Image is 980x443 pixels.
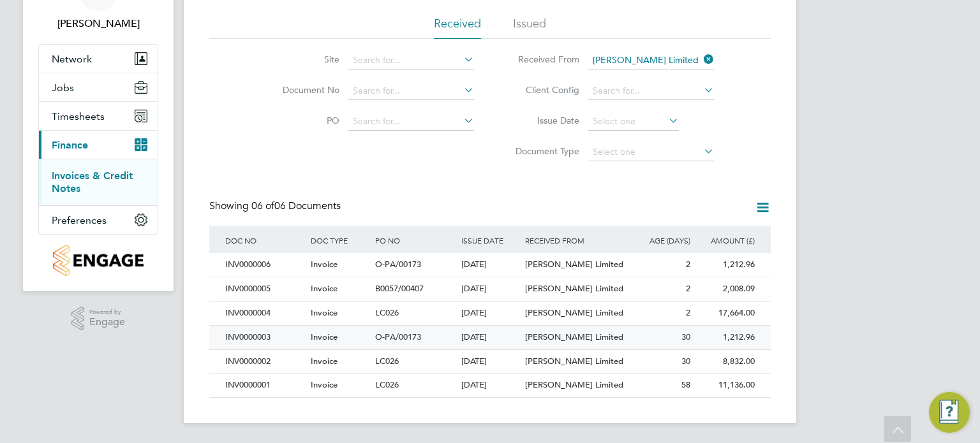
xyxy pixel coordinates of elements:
input: Search for... [588,82,714,100]
span: Network [52,53,92,65]
a: Invoices & Credit Notes [52,170,133,194]
span: [PERSON_NAME] Limited [525,283,623,294]
input: Search for... [348,82,474,100]
label: Issue Date [506,115,579,126]
label: Document No [266,84,339,96]
div: INV0000001 [222,374,308,397]
div: [DATE] [458,253,523,277]
input: Search for... [588,52,714,69]
span: Finance [52,139,88,151]
span: Preferences [52,214,107,226]
button: Jobs [39,73,158,101]
span: 2 [686,283,690,294]
input: Search for... [348,113,474,131]
a: Go to home page [38,245,158,276]
span: LC026 [375,379,399,390]
div: 2,008.09 [694,277,758,301]
div: INV0000003 [222,326,308,349]
span: Jobs [52,82,74,94]
span: Engage [89,317,125,328]
div: PO NO [372,226,457,255]
span: LC026 [375,307,399,318]
div: INV0000005 [222,277,308,301]
span: Powered by [89,307,125,317]
div: 1,212.96 [694,253,758,277]
div: 8,832.00 [694,350,758,374]
span: B0057/00407 [375,283,424,294]
span: O-PA/00173 [375,259,421,270]
li: Issued [513,16,546,39]
button: Network [39,45,158,73]
span: Richard Walsh [38,16,158,31]
span: 06 Documents [251,200,341,212]
button: Timesheets [39,102,158,130]
div: 11,136.00 [694,374,758,397]
div: [DATE] [458,326,523,349]
div: [DATE] [458,350,523,374]
div: [DATE] [458,374,523,397]
span: [PERSON_NAME] Limited [525,356,623,367]
div: AMOUNT (£) [694,226,758,255]
span: 2 [686,259,690,270]
span: O-PA/00173 [375,331,421,342]
label: PO [266,115,339,126]
div: AGE (DAYS) [629,226,694,255]
img: countryside-properties-logo-retina.png [53,245,143,276]
div: DOC NO [222,226,308,255]
span: [PERSON_NAME] Limited [525,307,623,318]
button: Engage Resource Center [929,392,970,433]
div: Finance [39,159,158,205]
span: LC026 [375,356,399,367]
div: INV0000002 [222,350,308,374]
label: Client Config [506,84,579,96]
div: Showing [209,200,343,213]
label: Received From [506,54,579,65]
span: Invoice [311,307,338,318]
div: INV0000006 [222,253,308,277]
div: 1,212.96 [694,326,758,349]
span: Invoice [311,331,338,342]
span: [PERSON_NAME] Limited [525,331,623,342]
button: Preferences [39,206,158,234]
input: Search for... [348,52,474,69]
label: Site [266,54,339,65]
span: 58 [681,379,690,390]
span: Invoice [311,283,338,294]
span: 2 [686,307,690,318]
div: INV0000004 [222,301,308,325]
div: RECEIVED FROM [522,226,629,255]
span: 30 [681,356,690,367]
div: [DATE] [458,277,523,301]
span: Invoice [311,356,338,367]
span: 06 of [251,200,274,212]
span: [PERSON_NAME] Limited [525,259,623,270]
label: Document Type [506,145,579,157]
a: Powered byEngage [71,307,126,331]
li: Received [434,16,481,39]
span: [PERSON_NAME] Limited [525,379,623,390]
span: Timesheets [52,110,105,122]
div: [DATE] [458,301,523,325]
input: Select one [588,113,679,131]
span: Invoice [311,379,338,390]
button: Finance [39,131,158,159]
div: ISSUE DATE [458,226,523,255]
span: Invoice [311,259,338,270]
div: 17,664.00 [694,301,758,325]
input: Select one [588,143,714,161]
div: DOC TYPE [308,226,372,255]
span: 30 [681,331,690,342]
